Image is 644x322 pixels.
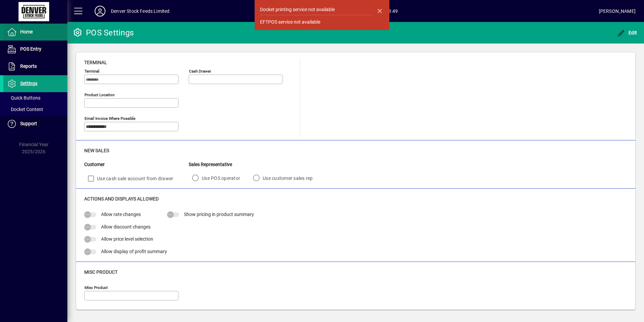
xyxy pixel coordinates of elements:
div: EFTPOS service not available [260,19,320,26]
span: Terminal [84,60,107,65]
a: Reports [3,58,67,75]
span: Quick Buttons [7,95,40,101]
span: Reports [20,63,37,69]
span: Edit [617,30,637,35]
mat-label: Cash Drawer [189,69,211,74]
div: [PERSON_NAME] [599,6,636,17]
mat-label: Terminal [85,69,99,74]
span: Docket Content [7,107,43,112]
span: [DATE] 08:49 [170,6,599,17]
button: Edit [615,27,639,39]
a: POS Entry [3,41,67,58]
a: Home [3,24,67,41]
span: Allow discount changes [101,224,151,230]
a: Quick Buttons [3,92,67,104]
span: Allow price level selection [101,236,153,242]
span: Actions and Displays Allowed [84,196,159,202]
span: Settings [20,81,37,86]
mat-label: Product location [85,92,115,97]
div: Denver Stock Feeds Limited [111,6,170,17]
span: Allow display of profit summary [101,249,167,254]
a: Support [3,115,67,132]
div: Customer [84,161,189,168]
mat-label: Misc Product [85,285,108,290]
a: Docket Content [3,104,67,115]
span: Show pricing in product summary [184,212,254,217]
span: Support [20,121,37,126]
span: Home [20,29,33,34]
div: POS Settings [72,27,134,38]
button: Profile [89,5,111,17]
mat-label: Email Invoice where possible [85,116,135,121]
span: POS Entry [20,46,41,52]
span: New Sales [84,148,109,153]
span: Allow rate changes [101,212,141,217]
div: Sales Representative [189,161,322,168]
span: Misc Product [84,269,118,275]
